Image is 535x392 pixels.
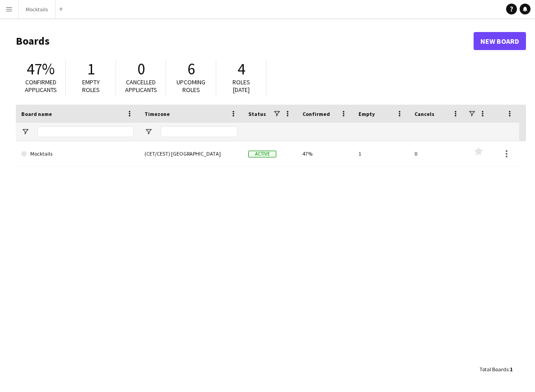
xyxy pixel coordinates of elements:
div: (CET/CEST) [GEOGRAPHIC_DATA] [139,141,243,166]
div: 1 [353,141,409,166]
span: Empty [358,111,375,117]
div: 0 [409,141,465,166]
span: Empty roles [82,78,100,94]
span: Total Boards [479,366,508,373]
span: 6 [187,59,195,79]
span: Roles [DATE] [233,78,250,94]
button: Open Filter Menu [144,128,153,136]
span: Status [248,111,266,117]
h1: Boards [16,34,474,48]
span: 1 [87,59,95,79]
button: Mocktails [19,0,56,18]
a: Mocktails [21,141,134,166]
input: Board name Filter Input [37,126,134,137]
span: 47% [27,59,55,79]
span: Board name [21,111,52,117]
div: 47% [297,141,353,166]
span: Cancels [414,111,434,117]
button: Open Filter Menu [21,128,29,136]
span: 4 [237,59,245,79]
a: New Board [474,32,526,50]
span: Upcoming roles [177,78,205,94]
span: Active [248,151,276,157]
span: Cancelled applicants [125,78,157,94]
span: Confirmed applicants [25,78,57,94]
span: Confirmed [302,111,330,117]
div: : [479,360,512,378]
span: 1 [510,366,512,373]
span: Timezone [144,111,170,117]
span: 0 [137,59,145,79]
input: Timezone Filter Input [161,126,237,137]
